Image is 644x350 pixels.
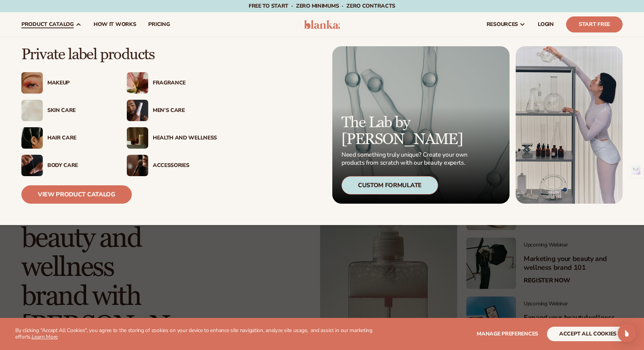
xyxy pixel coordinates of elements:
[21,72,43,94] img: Female with glitter eye makeup.
[21,72,112,94] a: Female with glitter eye makeup. Makeup
[94,21,136,28] span: How It Works
[547,327,629,341] button: accept all cookies
[341,151,470,167] p: Need something truly unique? Create your own products from scratch with our beauty experts.
[127,100,148,121] img: Male holding moisturizer bottle.
[21,155,112,176] a: Male hand applying moisturizer. Body Care
[153,107,217,114] div: Men’s Care
[47,162,112,169] div: Body Care
[153,135,217,141] div: Health And Wellness
[153,162,217,169] div: Accessories
[127,72,148,94] img: Pink blooming flower.
[341,114,470,148] p: The Lab by [PERSON_NAME]
[21,185,132,204] a: View Product Catalog
[477,330,538,337] span: Manage preferences
[477,327,538,341] button: Manage preferences
[47,80,112,86] div: Makeup
[142,12,176,37] a: pricing
[153,80,217,86] div: Fragrance
[332,46,510,204] a: Microscopic product formula. The Lab by [PERSON_NAME] Need something truly unique? Create your ow...
[21,46,217,63] p: Private label products
[21,100,112,121] a: Cream moisturizer swatch. Skin Care
[127,127,217,149] a: Candles and incense on table. Health And Wellness
[127,100,217,121] a: Male holding moisturizer bottle. Men’s Care
[341,176,438,194] div: Custom Formulate
[127,155,217,176] a: Female with makeup brush. Accessories
[532,12,560,37] a: LOGIN
[32,333,58,340] a: Learn More
[566,16,623,32] a: Start Free
[87,12,142,37] a: How It Works
[47,107,112,114] div: Skin Care
[127,155,148,176] img: Female with makeup brush.
[15,12,87,37] a: product catalog
[618,324,636,342] div: Open Intercom Messenger
[249,2,395,10] span: Free to start · ZERO minimums · ZERO contracts
[21,127,43,149] img: Female hair pulled back with clips.
[516,46,623,204] img: Female in lab with equipment.
[21,21,74,28] span: product catalog
[21,127,112,149] a: Female hair pulled back with clips. Hair Care
[148,21,170,28] span: pricing
[127,72,217,94] a: Pink blooming flower. Fragrance
[481,12,532,37] a: resources
[538,21,554,28] span: LOGIN
[15,327,377,340] p: By clicking "Accept All Cookies", you agree to the storing of cookies on your device to enhance s...
[127,127,148,149] img: Candles and incense on table.
[21,100,43,121] img: Cream moisturizer swatch.
[487,21,518,28] span: resources
[304,20,340,29] img: logo
[47,135,112,141] div: Hair Care
[21,155,43,176] img: Male hand applying moisturizer.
